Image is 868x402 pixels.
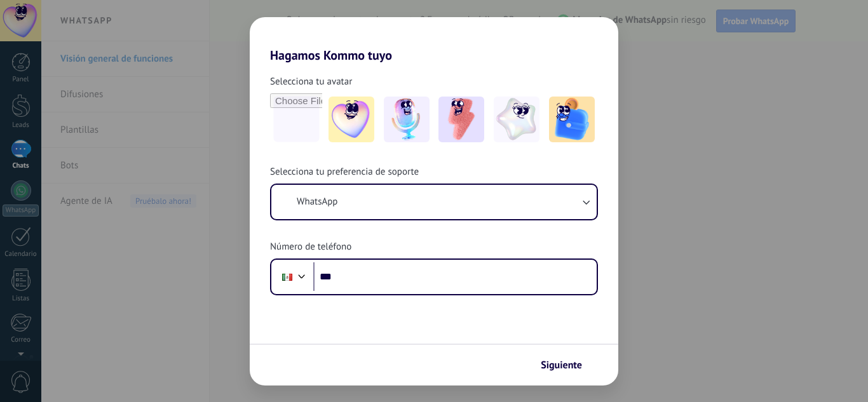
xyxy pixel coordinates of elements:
img: -4.jpeg [494,97,539,142]
h2: Hagamos Kommo tuyo [250,17,618,63]
span: Número de teléfono [270,241,351,253]
button: WhatsApp [271,185,597,219]
span: Selecciona tu preferencia de soporte [270,166,419,178]
img: -5.jpeg [549,97,595,142]
span: Selecciona tu avatar [270,76,352,88]
div: Mexico: + 52 [275,264,299,290]
span: Siguiente [541,361,582,370]
span: WhatsApp [297,196,337,208]
button: Siguiente [535,354,599,376]
img: -3.jpeg [438,97,484,142]
img: -2.jpeg [384,97,430,142]
img: -1.jpeg [329,97,374,142]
